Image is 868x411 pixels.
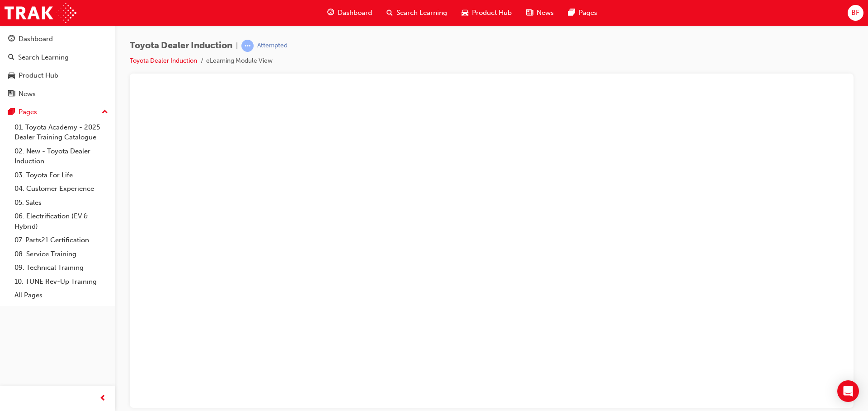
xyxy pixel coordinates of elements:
[19,34,53,44] div: Dashboard
[18,52,69,63] div: Search Learning
[19,107,37,117] div: Pages
[4,49,112,66] a: Search Learning
[11,247,112,261] a: 08. Service Training
[8,108,15,116] span: pages-icon
[8,35,15,43] span: guage-icon
[561,4,604,22] a: pages-iconPages
[11,288,112,302] a: All Pages
[537,8,554,18] span: News
[568,7,575,18] span: pages-icon
[848,5,863,21] button: BF
[379,4,454,22] a: search-iconSearch Learning
[462,7,468,18] span: car-icon
[454,4,519,22] a: car-iconProduct Hub
[4,86,112,102] a: News
[11,196,112,210] a: 05. Sales
[4,29,112,104] button: DashboardSearch LearningProduct HubNews
[102,106,108,118] span: up-icon
[130,41,232,51] span: Toyota Dealer Induction
[130,57,197,65] a: Toyota Dealer Induction
[579,8,597,18] span: Pages
[11,168,112,182] a: 03. Toyota For Life
[4,104,112,120] button: Pages
[387,7,393,18] span: search-icon
[472,8,512,18] span: Product Hub
[837,380,859,402] div: Open Intercom Messenger
[257,42,288,50] div: Attempted
[5,3,76,23] img: Trak
[320,4,379,22] a: guage-iconDashboard
[4,67,112,84] a: Product Hub
[851,8,859,18] span: BF
[11,209,112,233] a: 06. Electrification (EV & Hybrid)
[338,8,372,18] span: Dashboard
[99,393,106,404] span: prev-icon
[11,182,112,196] a: 04. Customer Experience
[11,275,112,289] a: 10. TUNE Rev-Up Training
[11,233,112,247] a: 07. Parts21 Certification
[241,40,254,52] span: learningRecordVerb_ATTEMPT-icon
[11,120,112,144] a: 01. Toyota Academy - 2025 Dealer Training Catalogue
[11,261,112,275] a: 09. Technical Training
[11,144,112,168] a: 02. New - Toyota Dealer Induction
[519,4,561,22] a: news-iconNews
[526,7,533,18] span: news-icon
[8,90,15,98] span: news-icon
[4,31,112,47] a: Dashboard
[8,54,14,62] span: search-icon
[206,56,273,66] li: eLearning Module View
[19,70,58,81] div: Product Hub
[396,8,447,18] span: Search Learning
[8,72,15,80] span: car-icon
[236,41,238,51] span: |
[19,89,36,99] div: News
[327,7,334,18] span: guage-icon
